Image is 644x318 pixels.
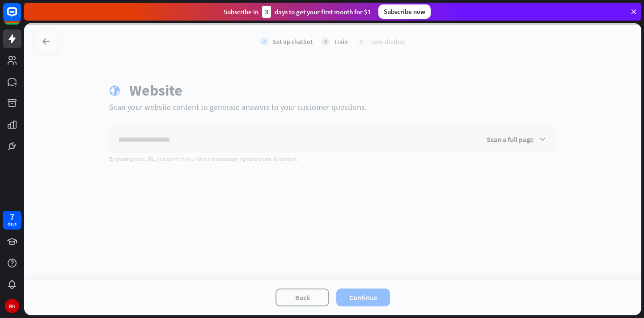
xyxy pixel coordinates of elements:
[5,299,19,313] div: RH
[10,213,14,221] div: 7
[262,6,271,18] div: 3
[378,4,431,19] div: Subscribe now
[7,4,34,30] button: Open LiveChat chat widget
[3,211,21,230] a: 7 days
[224,6,371,18] div: Subscribe in days to get your first month for $1
[8,221,17,227] div: days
